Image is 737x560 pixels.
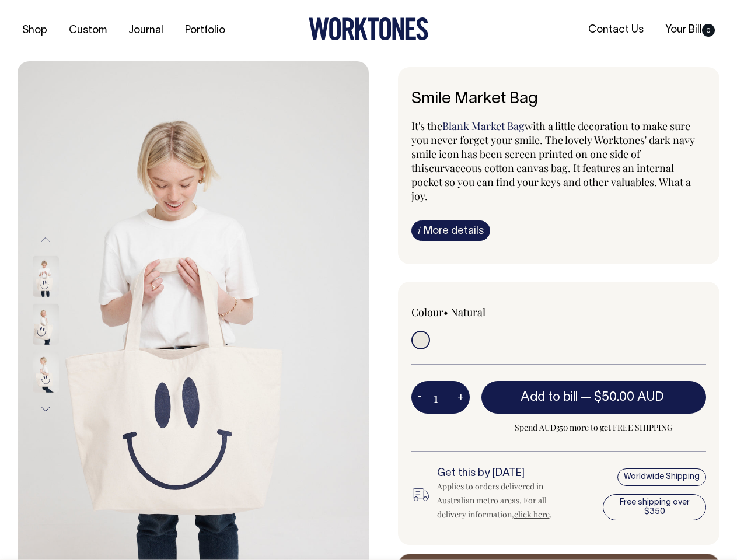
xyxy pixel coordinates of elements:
span: 0 [702,24,715,37]
a: Journal [124,21,168,40]
span: i [418,224,421,236]
span: $50.00 AUD [594,391,664,403]
div: Applies to orders delivered in Australian metro areas. For all delivery information, . [437,480,572,521]
button: Previous [37,226,54,253]
span: • [443,305,448,319]
a: click here [514,509,550,520]
span: — [581,391,667,403]
img: Smile Market Bag [33,352,59,393]
span: curvaceous cotton canvas bag. It features an internal pocket so you can find your keys and other ... [411,161,691,203]
p: It's the with a little decoration to make sure you never forget your smile. The lovely Worktones'... [411,119,707,203]
a: Shop [18,21,52,40]
a: Portfolio [180,21,230,40]
div: Colour [411,305,529,319]
a: Custom [64,21,111,40]
img: Smile Market Bag [33,256,59,297]
h6: Smile Market Bag [411,90,707,108]
button: Add to bill —$50.00 AUD [481,381,707,414]
label: Natural [450,305,485,319]
span: Add to bill [521,391,578,403]
span: Spend AUD350 more to get FREE SHIPPING [481,421,707,435]
h6: Get this by [DATE] [437,468,572,480]
a: Contact Us [584,20,648,40]
button: + [452,386,470,409]
a: iMore details [411,220,490,241]
img: Smile Market Bag [33,304,59,345]
a: Your Bill0 [661,20,719,40]
a: Blank Market Bag [442,119,525,133]
button: Next [37,396,54,422]
button: - [411,386,428,409]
